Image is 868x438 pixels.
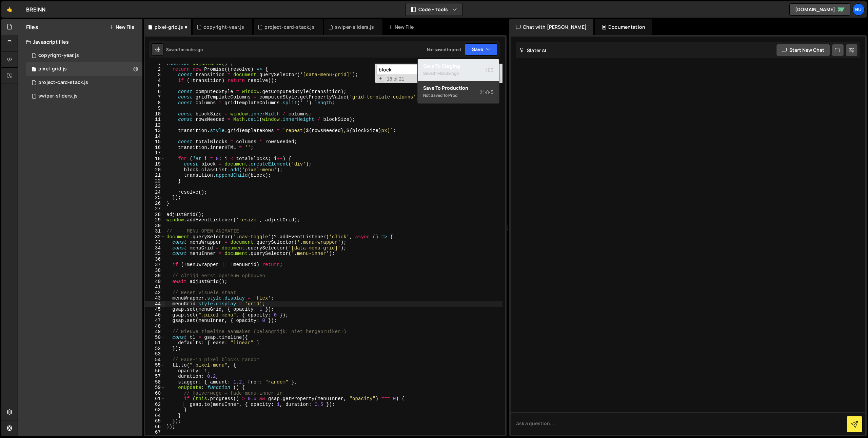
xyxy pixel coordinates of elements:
[145,363,165,368] div: 55
[509,19,593,35] div: Chat with [PERSON_NAME]
[26,89,142,103] div: 17243/47721.js
[427,47,461,52] div: Not saved to prod
[145,307,165,312] div: 45
[376,65,461,75] input: Search for
[166,47,203,52] div: Saved
[145,94,165,100] div: 7
[203,24,244,30] div: copyright-year.js
[423,85,494,91] div: Save to Production
[145,212,165,218] div: 28
[335,24,374,30] div: swiper-sliders.js
[145,329,165,335] div: 49
[145,301,165,307] div: 44
[145,318,165,324] div: 47
[38,80,88,86] div: project-card-stack.js
[145,234,165,240] div: 32
[178,47,203,52] div: 1 minute ago
[145,335,165,341] div: 50
[145,167,165,173] div: 20
[145,106,165,111] div: 9
[145,123,165,128] div: 12
[145,268,165,273] div: 38
[852,3,865,16] a: Bu
[26,62,142,76] div: 17243/47882.js
[38,93,78,99] div: swiper-sliders.js
[145,61,165,67] div: 1
[145,407,165,413] div: 63
[435,70,459,76] div: 1 minute ago
[145,223,165,229] div: 30
[145,262,165,268] div: 37
[595,19,652,35] div: Documentation
[145,324,165,329] div: 48
[480,89,494,95] span: S
[145,396,165,402] div: 61
[145,374,165,379] div: 57
[418,59,499,81] button: Save to StagingS Saved1 minute ago
[145,402,165,408] div: 62
[145,83,165,89] div: 5
[384,76,407,82] span: 18 of 21
[155,24,183,30] div: pixel-grid.js
[519,47,547,53] h2: Slater AI
[145,184,165,190] div: 23
[109,24,134,30] button: New File
[388,24,416,30] div: New File
[145,295,165,301] div: 43
[145,117,165,123] div: 11
[145,173,165,178] div: 21
[145,217,165,223] div: 29
[418,81,499,103] button: Save to ProductionS Not saved to prod
[145,346,165,352] div: 52
[145,145,165,151] div: 16
[145,340,165,346] div: 51
[145,357,165,363] div: 54
[145,228,165,234] div: 31
[145,128,165,134] div: 13
[145,273,165,279] div: 39
[145,424,165,430] div: 66
[145,190,165,195] div: 24
[26,23,38,31] h2: Files
[145,139,165,145] div: 15
[32,67,36,72] span: 1
[377,75,384,82] span: Toggle Replace mode
[145,67,165,72] div: 2
[264,24,314,30] div: project-card-stack.js
[145,78,165,84] div: 4
[145,368,165,374] div: 56
[145,195,165,201] div: 25
[145,251,165,257] div: 35
[26,49,142,62] div: 17243/47778.js
[423,63,494,69] div: Save to Staging
[145,89,165,95] div: 6
[789,3,850,16] a: [DOMAIN_NAME]
[38,66,67,72] div: pixel-grid.js
[145,418,165,424] div: 65
[145,100,165,106] div: 8
[145,391,165,396] div: 60
[776,44,830,56] button: Start new chat
[145,240,165,245] div: 33
[145,284,165,290] div: 41
[145,290,165,296] div: 42
[145,72,165,78] div: 3
[145,279,165,285] div: 40
[145,257,165,262] div: 36
[145,245,165,251] div: 34
[145,379,165,385] div: 58
[145,178,165,184] div: 22
[145,206,165,212] div: 27
[145,413,165,419] div: 64
[145,351,165,357] div: 53
[145,430,165,435] div: 67
[145,385,165,391] div: 59
[485,67,494,73] span: S
[145,201,165,206] div: 26
[423,91,494,100] div: Not saved to prod
[465,43,498,56] button: Save
[145,156,165,162] div: 18
[145,150,165,156] div: 17
[145,312,165,318] div: 46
